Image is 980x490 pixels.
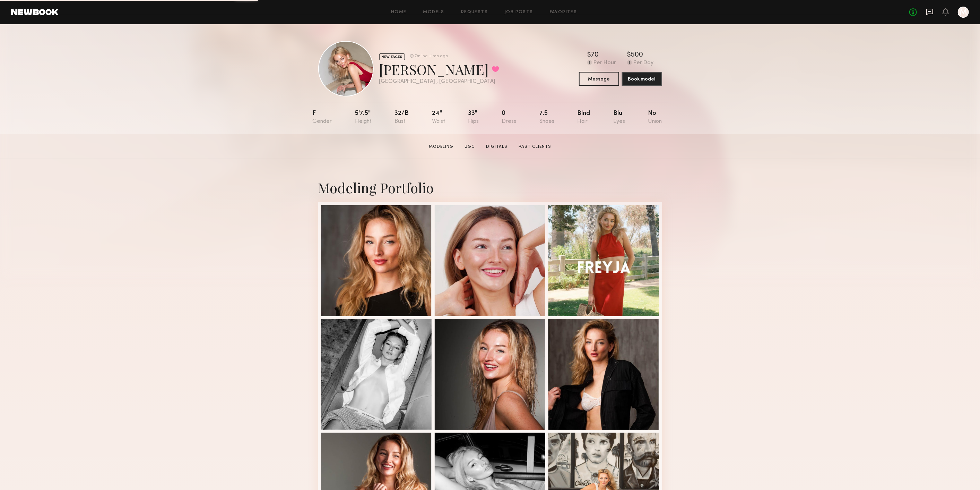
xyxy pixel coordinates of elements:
div: [PERSON_NAME] [379,60,499,78]
div: Blnd [578,110,590,125]
div: Modeling Portfolio [318,178,662,197]
div: Online +1mo ago [415,54,448,59]
a: Job Posts [504,10,533,15]
a: M [958,7,969,18]
div: $ [587,52,591,59]
a: Favorites [550,10,577,15]
div: 5'7.5" [355,110,372,125]
div: 0 [502,110,517,125]
a: Models [423,10,444,15]
button: Book model [622,72,662,86]
div: 70 [591,52,599,59]
div: 7.5 [539,110,554,125]
div: Blu [613,110,625,125]
div: 500 [631,52,643,59]
div: [GEOGRAPHIC_DATA] , [GEOGRAPHIC_DATA] [379,79,499,85]
div: NEW FACES [379,53,405,60]
a: Past Clients [516,144,554,150]
button: Message [579,72,619,86]
a: Home [391,10,407,15]
div: 33" [468,110,479,125]
div: 32/b [394,110,409,125]
div: Per Day [633,60,653,66]
div: F [313,110,332,125]
div: $ [627,52,631,59]
a: UGC [462,144,478,150]
a: Digitals [483,144,510,150]
div: 24" [432,110,445,125]
a: Requests [461,10,488,15]
div: No [648,110,662,125]
div: Per Hour [593,60,616,66]
a: Modeling [426,144,456,150]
